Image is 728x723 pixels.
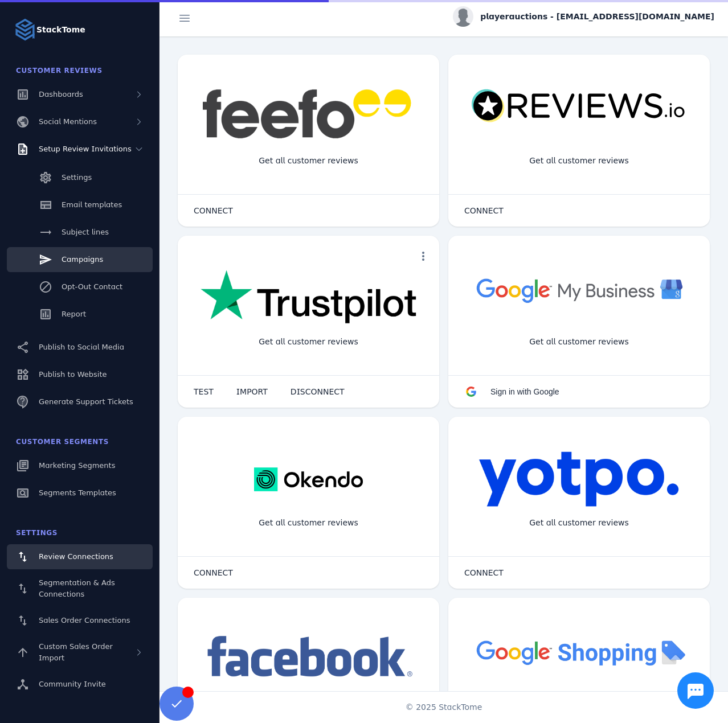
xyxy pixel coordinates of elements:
[412,245,435,268] button: more
[7,335,153,360] a: Publish to Social Media
[39,343,124,351] span: Publish to Social Media
[279,380,356,403] button: DISCONNECT
[7,608,153,633] a: Sales Order Connections
[39,370,107,379] span: Publish to Website
[7,247,153,272] a: Campaigns
[480,11,714,23] span: playerauctions - [EMAIL_ADDRESS][DOMAIN_NAME]
[520,508,638,538] div: Get all customer reviews
[62,173,92,182] span: Settings
[250,146,367,176] div: Get all customer reviews
[36,24,85,36] strong: StackTome
[471,270,687,310] img: googlebusiness.png
[7,572,153,606] a: Segmentation & Ads Connections
[453,6,473,27] img: profile.jpg
[62,255,103,264] span: Campaigns
[16,438,109,446] span: Customer Segments
[7,672,153,697] a: Community Invite
[7,480,153,506] a: Segments Templates
[39,145,132,153] span: Setup Review Invitations
[39,578,115,598] span: Segmentation & Ads Connections
[194,207,233,215] span: CONNECT
[7,220,153,245] a: Subject lines
[464,207,504,215] span: CONNECT
[512,689,646,719] div: Import Products from Google
[39,117,97,126] span: Social Mentions
[453,199,515,222] button: CONNECT
[7,165,153,190] a: Settings
[194,388,214,396] span: TEST
[39,616,130,625] span: Sales Order Connections
[182,561,244,584] button: CONNECT
[7,453,153,478] a: Marketing Segments
[39,488,116,497] span: Segments Templates
[254,451,363,508] img: okendo.webp
[39,461,115,470] span: Marketing Segments
[520,146,638,176] div: Get all customer reviews
[453,6,714,27] button: playerauctions - [EMAIL_ADDRESS][DOMAIN_NAME]
[250,327,367,357] div: Get all customer reviews
[7,192,153,217] a: Email templates
[7,274,153,299] a: Opt-Out Contact
[62,228,109,236] span: Subject lines
[7,302,153,327] a: Report
[471,89,687,124] img: reviewsio.svg
[39,680,106,688] span: Community Invite
[201,89,416,139] img: feefo.png
[225,380,279,403] button: IMPORT
[14,18,36,41] img: Logo image
[406,701,482,713] span: © 2025 StackTome
[7,362,153,387] a: Publish to Website
[182,199,244,222] button: CONNECT
[39,90,83,98] span: Dashboards
[39,642,113,662] span: Custom Sales Order Import
[62,282,122,291] span: Opt-Out Contact
[471,632,687,672] img: googleshopping.png
[520,327,638,357] div: Get all customer reviews
[62,200,122,209] span: Email templates
[7,389,153,414] a: Generate Support Tickets
[16,67,103,75] span: Customer Reviews
[478,451,680,508] img: yotpo.png
[250,508,367,538] div: Get all customer reviews
[453,561,515,584] button: CONNECT
[291,388,345,396] span: DISCONNECT
[236,388,268,396] span: IMPORT
[39,397,133,406] span: Generate Support Tickets
[182,380,225,403] button: TEST
[201,632,416,683] img: facebook.png
[7,544,153,569] a: Review Connections
[16,529,58,537] span: Settings
[201,270,416,326] img: trustpilot.png
[62,310,86,318] span: Report
[490,387,559,396] span: Sign in with Google
[39,552,113,561] span: Review Connections
[453,380,571,403] button: Sign in with Google
[464,569,504,577] span: CONNECT
[194,569,233,577] span: CONNECT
